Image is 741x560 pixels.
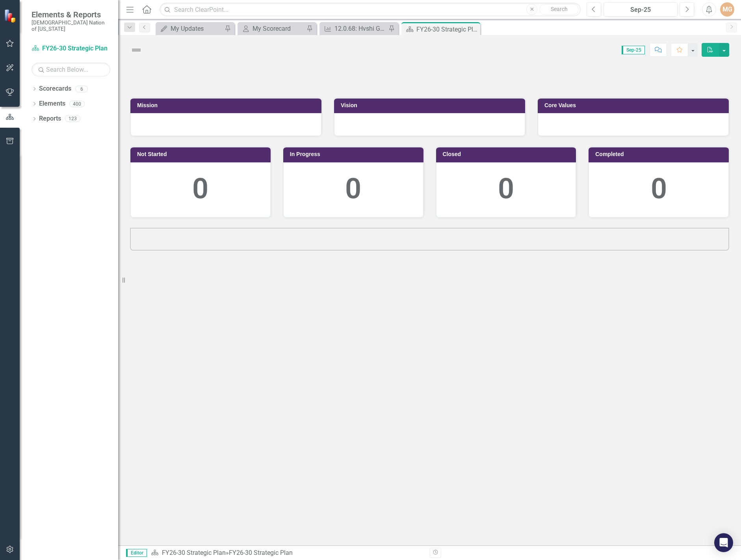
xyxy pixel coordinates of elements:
[4,9,18,23] img: ClearPoint Strategy
[444,169,568,209] div: 0
[606,5,675,15] div: Sep-25
[229,549,293,556] div: FY26-30 Strategic Plan
[443,151,572,157] h3: Closed
[253,24,305,33] div: My Scorecard
[137,102,318,108] h3: Mission
[32,44,110,53] a: FY26-30 Strategic Plan
[292,169,415,209] div: 0
[32,19,110,32] small: [DEMOGRAPHIC_DATA] Nation of [US_STATE]
[597,169,721,209] div: 0
[334,24,386,33] div: 12.0.68: Hvshi Gift Shop Inventory KPIs
[151,549,424,558] div: »
[321,24,386,33] a: 12.0.68: Hvshi Gift Shop Inventory KPIs
[171,24,223,33] div: My Updates
[32,10,110,19] span: Elements & Reports
[544,102,725,108] h3: Core Values
[75,86,88,92] div: 6
[595,151,725,157] h3: Completed
[551,6,568,12] span: Search
[162,549,226,556] a: FY26-30 Strategic Plan
[290,151,420,157] h3: In Progress
[65,115,80,122] div: 123
[416,24,478,34] div: FY26-30 Strategic Plan
[341,102,521,108] h3: Vision
[39,99,65,108] a: Elements
[158,24,223,33] a: My Updates
[720,2,734,17] button: MG
[604,2,678,17] button: Sep-25
[539,4,579,15] button: Search
[137,151,267,157] h3: Not Started
[126,549,147,557] span: Editor
[139,169,262,209] div: 0
[160,3,581,17] input: Search ClearPoint...
[32,63,110,76] input: Search Below...
[39,114,61,123] a: Reports
[130,44,143,56] img: Not Defined
[240,24,305,33] a: My Scorecard
[622,46,645,54] span: Sep-25
[39,84,71,93] a: Scorecards
[69,100,85,107] div: 400
[714,533,733,552] div: Open Intercom Messenger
